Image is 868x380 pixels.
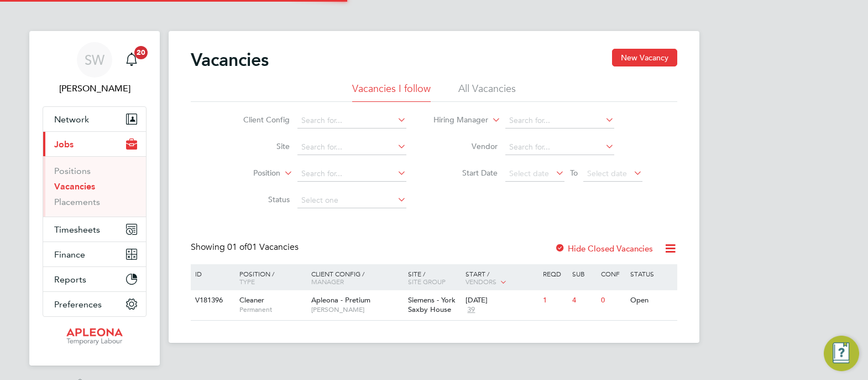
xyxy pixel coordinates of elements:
[192,290,231,311] div: V181396
[226,194,290,204] label: Status
[628,264,676,283] div: Status
[598,290,627,311] div: 0
[505,113,614,129] input: Search for...
[569,290,598,311] div: 4
[505,140,614,155] input: Search for...
[43,132,146,156] button: Jobs
[191,242,301,253] div: Showing
[43,292,146,316] button: Preferences
[43,217,146,242] button: Timesheets
[54,166,91,176] a: Positions
[43,107,146,131] button: Network
[540,264,569,283] div: Reqd
[434,168,498,178] label: Start Date
[434,141,498,151] label: Vendor
[54,299,102,310] span: Preferences
[587,168,627,178] span: Select date
[408,295,456,314] span: Siemens - York Saxby House
[192,264,231,283] div: ID
[191,49,269,71] h2: Vacancies
[54,114,89,125] span: Network
[466,296,537,305] div: [DATE]
[598,264,627,283] div: Conf
[540,290,569,311] div: 1
[458,82,516,102] li: All Vacancies
[352,82,431,102] li: Vacancies I follow
[405,264,463,291] div: Site /
[311,305,402,314] span: [PERSON_NAME]
[612,49,677,66] button: New Vacancy
[297,166,406,182] input: Search for...
[239,295,264,305] span: Cleaner
[217,168,280,179] label: Position
[311,295,370,305] span: Apleona - Pretium
[466,277,496,286] span: Vendors
[43,242,146,266] button: Finance
[43,156,146,217] div: Jobs
[226,141,290,151] label: Site
[227,242,299,253] span: 01 Vacancies
[824,336,859,371] button: Engage Resource Center
[43,82,147,95] span: Simon Ward
[239,277,255,286] span: Type
[408,277,446,286] span: Site Group
[54,197,100,207] a: Placements
[226,115,290,125] label: Client Config
[628,290,676,311] div: Open
[54,274,86,285] span: Reports
[231,264,308,291] div: Position /
[85,53,104,67] span: SW
[227,242,247,253] span: 01 of
[555,243,653,254] label: Hide Closed Vacancies
[239,305,306,314] span: Permanent
[29,31,160,366] nav: Main navigation
[297,140,406,155] input: Search for...
[509,168,549,178] span: Select date
[54,139,74,150] span: Jobs
[308,264,405,291] div: Client Config /
[43,267,146,291] button: Reports
[297,113,406,129] input: Search for...
[43,328,147,346] a: Go to home page
[66,328,123,346] img: apleona-logo-retina.png
[567,166,581,180] span: To
[121,42,143,78] a: 20
[54,181,95,192] a: Vacancies
[297,193,406,208] input: Select one
[463,264,540,292] div: Start /
[311,277,344,286] span: Manager
[134,46,148,59] span: 20
[425,115,488,126] label: Hiring Manager
[54,224,100,235] span: Timesheets
[54,249,85,260] span: Finance
[43,42,147,95] a: SW[PERSON_NAME]
[466,305,477,315] span: 39
[569,264,598,283] div: Sub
